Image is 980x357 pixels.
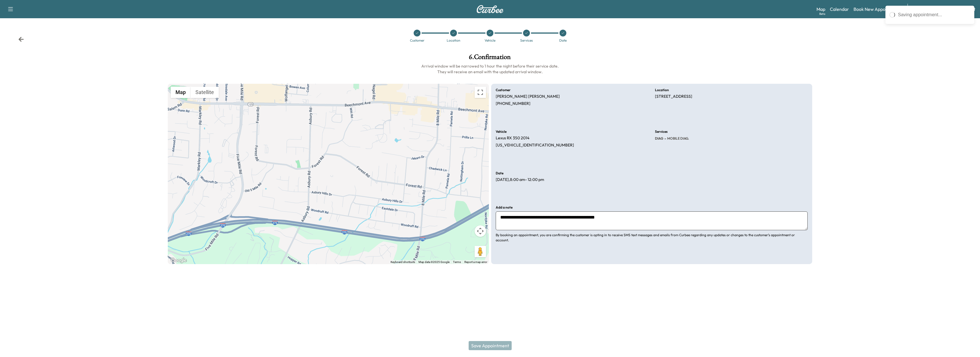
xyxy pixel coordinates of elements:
h6: Customer [496,88,511,92]
h6: Vehicle [496,130,507,133]
a: MapBeta [816,6,825,13]
span: DIAG [655,136,663,141]
a: Open this area in Google Maps (opens a new window) [169,257,188,264]
span: MOBILE DIAG. [666,136,689,141]
p: [DATE] , 8:00 am - 12:00 pm [496,177,544,182]
div: Back [18,36,24,42]
button: Keyboard shortcuts [391,260,415,264]
h1: 6 . Confirmation [168,54,812,63]
p: [STREET_ADDRESS] [655,94,692,99]
div: Services [520,39,533,42]
h6: Add a note [496,206,513,209]
img: Google [169,257,188,264]
span: Map data ©2025 Google [418,260,450,264]
a: Book New Appointment [854,6,902,13]
p: [US_VEHICLE_IDENTIFICATION_NUMBER] [496,143,574,148]
img: Curbee Logo [476,5,504,13]
a: Calendar [830,6,849,13]
button: Show satellite imagery [191,87,219,98]
h6: Location [655,88,669,92]
div: Beta [819,12,825,16]
button: Show street map [171,87,191,98]
h6: Date [496,172,503,175]
div: Date [559,39,567,42]
div: Customer [410,39,424,42]
p: [PERSON_NAME] [PERSON_NAME] [496,94,560,99]
p: [PHONE_NUMBER] [496,101,530,106]
a: Terms [453,260,461,264]
div: Location [447,39,460,42]
h6: Arrival window will be narrowed to 1 hour the night before their service date. They will receive ... [168,63,812,75]
p: Lexus RX 350 2014 [496,136,529,141]
span: - [663,136,666,141]
div: Vehicle [485,39,495,42]
button: Map camera controls [475,225,486,237]
button: Toggle fullscreen view [475,87,486,98]
div: Saving appointment... [898,11,970,18]
button: Drag Pegman onto the map to open Street View [475,246,486,257]
a: Report a map error [464,260,487,264]
p: By booking an appointment, you are confirming the customer is opting in to receive SMS text messa... [496,232,808,243]
h6: Services [655,130,667,133]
